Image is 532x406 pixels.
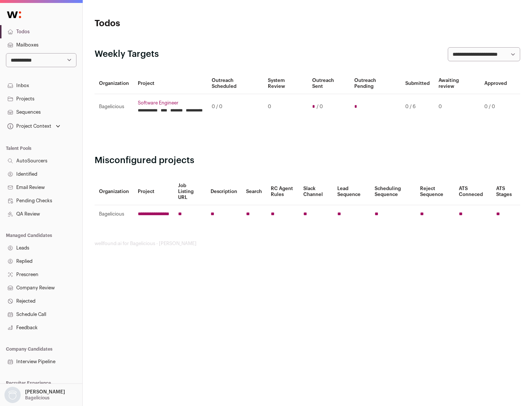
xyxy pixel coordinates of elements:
th: Project [133,178,174,205]
th: Organization [95,178,133,205]
th: RC Agent Rules [266,178,299,205]
td: Bagelicious [95,94,133,120]
td: Bagelicious [95,205,133,223]
a: Software Engineer [138,100,203,106]
p: [PERSON_NAME] [25,389,65,395]
button: Open dropdown [6,121,62,131]
th: Organization [95,73,133,94]
img: nopic.png [4,387,21,403]
th: Job Listing URL [174,178,206,205]
th: ATS Stages [492,178,520,205]
td: 0 / 0 [207,94,263,120]
th: Description [206,178,242,205]
td: 0 / 6 [401,94,434,120]
p: Bagelicious [25,395,50,401]
th: Approved [480,73,511,94]
h1: Todos [95,18,236,30]
th: Lead Sequence [333,178,370,205]
th: Search [242,178,266,205]
th: Scheduling Sequence [370,178,416,205]
h2: Misconfigured projects [95,155,520,166]
th: ATS Conneced [454,178,491,205]
footer: wellfound:ai for Bagelicious - [PERSON_NAME] [95,241,520,247]
th: Slack Channel [299,178,333,205]
button: Open dropdown [3,387,66,403]
img: Wellfound [3,7,25,22]
th: Submitted [401,73,434,94]
div: Project Context [6,123,51,129]
h2: Weekly Targets [95,48,159,60]
th: Outreach Sent [308,73,350,94]
td: 0 [434,94,480,120]
th: Outreach Scheduled [207,73,263,94]
th: Awaiting review [434,73,480,94]
td: 0 / 0 [480,94,511,120]
th: Reject Sequence [416,178,455,205]
span: / 0 [317,104,323,110]
th: Project [133,73,207,94]
td: 0 [263,94,307,120]
th: Outreach Pending [350,73,400,94]
th: System Review [263,73,307,94]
